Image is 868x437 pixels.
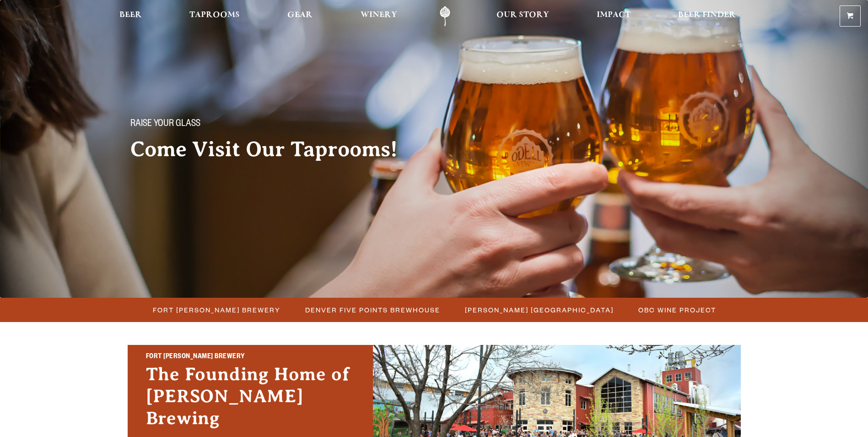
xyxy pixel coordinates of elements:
[130,138,416,161] h2: Come Visit Our Taprooms!
[119,11,142,19] span: Beer
[130,119,200,131] span: Raise your glass
[591,6,636,27] a: Impact
[361,11,397,19] span: Winery
[459,303,618,317] a: [PERSON_NAME] [GEOGRAPHIC_DATA]
[355,6,403,27] a: Winery
[465,303,614,317] span: [PERSON_NAME] [GEOGRAPHIC_DATA]
[146,351,355,363] h2: Fort [PERSON_NAME] Brewery
[281,6,318,27] a: Gear
[189,11,240,19] span: Taprooms
[633,303,721,317] a: OBC Wine Project
[672,6,742,27] a: Beer Finder
[496,11,549,19] span: Our Story
[428,6,462,27] a: Odell Home
[287,11,313,19] span: Gear
[113,6,148,27] a: Beer
[678,11,736,19] span: Beer Finder
[597,11,631,19] span: Impact
[183,6,246,27] a: Taprooms
[638,303,716,317] span: OBC Wine Project
[147,303,285,317] a: Fort [PERSON_NAME] Brewery
[153,303,280,317] span: Fort [PERSON_NAME] Brewery
[491,6,555,27] a: Our Story
[305,303,440,317] span: Denver Five Points Brewhouse
[300,303,445,317] a: Denver Five Points Brewhouse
